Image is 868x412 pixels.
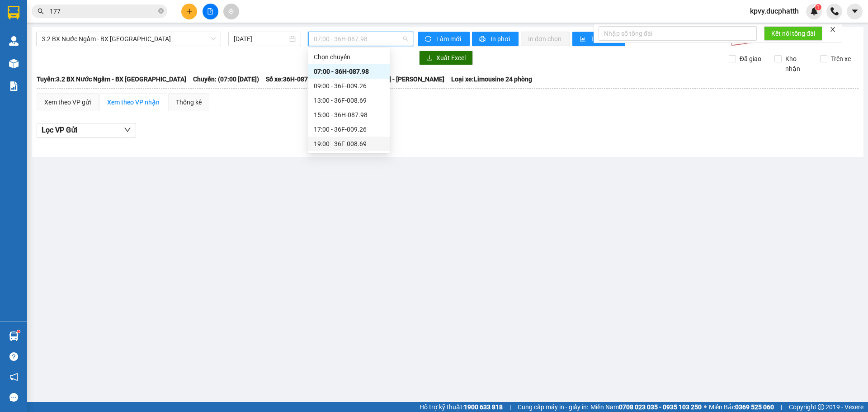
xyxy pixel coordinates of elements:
[704,405,707,409] span: ⚪️
[9,36,19,46] img: warehouse-icon
[207,8,213,14] span: file-add
[619,403,702,411] strong: 0708 023 035 - 0935 103 250
[124,126,131,133] span: down
[9,373,18,381] span: notification
[782,54,813,74] span: Kho nhận
[308,50,390,64] div: Chọn chuyến
[42,32,216,46] span: 3.2 BX Nước Ngầm - BX Hoằng Hóa
[420,402,503,412] span: Hỗ trợ kỹ thuật:
[491,34,511,44] span: In phơi
[518,402,588,412] span: Cung cấp máy in - giấy in:
[781,402,782,412] span: |
[830,26,836,33] span: close
[9,81,19,91] img: solution-icon
[107,97,160,107] div: Xem theo VP nhận
[314,52,384,62] div: Chọn chuyến
[37,123,136,137] button: Lọc VP Gửi
[314,124,384,134] div: 17:00 - 36F-009.26
[816,4,820,10] span: 1
[314,139,384,149] div: 19:00 - 36F-008.69
[234,34,288,44] input: 13/08/2025
[314,32,408,46] span: 07:00 - 36H-087.98
[44,97,91,107] div: Xem theo VP gửi
[418,32,470,46] button: syncLàm mới
[818,404,824,410] span: copyright
[743,5,806,17] span: kpvy.ducphatth
[771,28,815,38] span: Kết nối tổng đài
[38,8,44,14] span: search
[314,66,384,76] div: 07:00 - 36H-087.98
[203,4,218,19] button: file-add
[479,36,487,43] span: printer
[815,4,821,10] sup: 1
[436,34,462,44] span: Làm mới
[50,6,156,16] input: Tìm tên, số ĐT hoặc mã đơn
[425,36,433,43] span: sync
[17,330,20,333] sup: 1
[9,352,18,361] span: question-circle
[735,403,774,411] strong: 0369 525 060
[9,59,19,68] img: warehouse-icon
[223,4,239,19] button: aim
[509,402,511,412] span: |
[764,26,822,41] button: Kết nối tổng đài
[176,97,202,107] div: Thống kê
[736,54,765,64] span: Đã giao
[158,7,164,16] span: close-circle
[810,7,818,15] img: icon-new-feature
[228,8,234,14] span: aim
[314,110,384,120] div: 15:00 - 36H-087.98
[37,76,186,83] b: Tuyến: 3.2 BX Nước Ngầm - BX [GEOGRAPHIC_DATA]
[827,54,854,64] span: Trên xe
[181,4,197,19] button: plus
[42,124,77,136] span: Lọc VP Gửi
[193,74,259,84] span: Chuyến: (07:00 [DATE])
[590,402,702,412] span: Miền Nam
[521,32,570,46] button: In đơn chọn
[830,7,839,15] img: phone-icon
[9,331,19,341] img: warehouse-icon
[709,402,774,412] span: Miền Bắc
[314,81,384,91] div: 09:00 - 36F-009.26
[451,74,532,84] span: Loại xe: Limousine 24 phòng
[572,32,625,46] button: bar-chartThống kê
[158,8,164,14] span: close-circle
[472,32,519,46] button: printerIn phơi
[580,36,587,43] span: bar-chart
[847,4,863,19] button: caret-down
[266,74,317,84] span: Số xe: 36H-087.98
[314,95,384,105] div: 13:00 - 36F-008.69
[419,51,473,65] button: downloadXuất Excel
[599,26,757,41] input: Nhập số tổng đài
[9,393,18,402] span: message
[186,8,193,14] span: plus
[464,403,503,411] strong: 1900 633 818
[8,6,19,19] img: logo-vxr
[851,7,859,15] span: caret-down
